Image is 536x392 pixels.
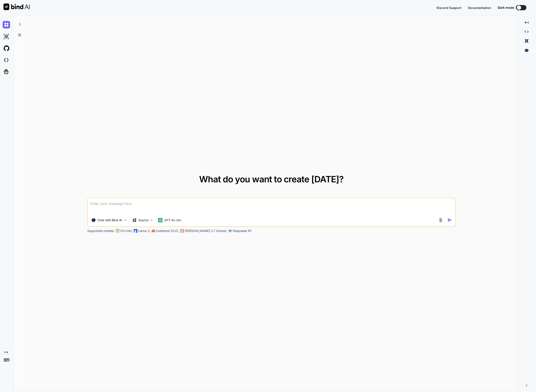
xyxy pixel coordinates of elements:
[3,45,10,52] img: githubLight
[124,218,127,222] img: Pick Tools
[233,229,251,233] p: Deepseek R1
[228,229,232,233] img: claude
[438,218,443,223] img: attachment
[120,229,132,233] p: O3-mini,
[3,21,10,28] img: chat
[156,229,179,233] p: Codestral 25.01,
[3,56,10,64] img: darkCloudIdeIcon
[437,5,461,10] button: Discord Support
[134,229,137,233] img: Llama2
[87,229,115,233] p: Supported models:
[116,229,119,233] img: GPT-4
[185,229,227,233] p: [PERSON_NAME] 3.7 Sonnet,
[158,218,162,222] img: GPT-4o mini
[152,229,155,232] img: Mistral-AI
[180,229,184,233] img: claude
[97,218,122,222] p: Chat with Bind AI
[3,3,30,10] img: Bind AI
[164,218,183,222] p: GPT-4o min..
[437,6,461,10] span: Discord Support
[447,218,452,222] img: icon
[138,218,148,222] p: Source
[138,229,150,233] p: Llama 3,
[199,174,344,185] span: What do you want to create [DATE]?
[3,33,10,40] img: ai-studio
[150,218,153,222] img: Pick Models
[468,6,491,10] span: Documentation
[498,5,514,10] span: Dark mode
[468,5,491,10] button: Documentation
